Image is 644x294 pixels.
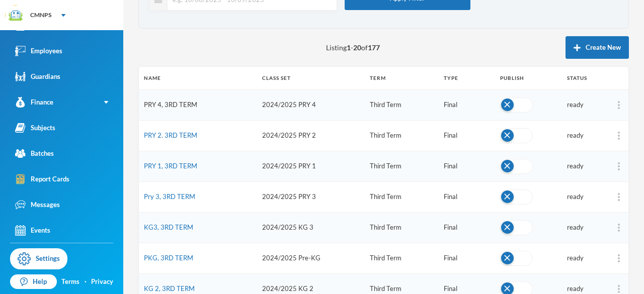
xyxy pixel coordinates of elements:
a: KG 2, 3RD TERM [144,284,195,292]
td: Third Term [365,151,439,181]
td: Final [439,181,495,212]
b: 177 [368,43,380,52]
td: Final [439,120,495,151]
img: ... [618,285,620,293]
div: CMNPS [30,11,51,20]
img: ... [618,254,620,262]
td: ready [562,151,609,181]
button: Create New [566,36,629,59]
td: 2024/2025 KG 3 [257,212,364,243]
th: Status [562,67,609,89]
th: Class Set [257,67,364,89]
td: Third Term [365,89,439,120]
td: Third Term [365,243,439,273]
td: Third Term [365,181,439,212]
div: Batches [15,148,54,159]
td: 2024/2025 PRY 2 [257,120,364,151]
td: ready [562,243,609,273]
td: Final [439,212,495,243]
b: 20 [353,43,361,52]
a: PRY 4, 3RD TERM [144,101,197,109]
td: 2024/2025 PRY 3 [257,181,364,212]
img: ... [618,162,620,170]
th: Name [139,67,257,89]
img: ... [618,132,620,140]
th: Publish [495,67,562,89]
td: 2024/2025 PRY 4 [257,89,364,120]
td: Final [439,243,495,273]
th: Type [439,67,495,89]
div: Finance [15,97,53,108]
a: PKG, 3RD TERM [144,254,193,262]
div: Subjects [15,123,55,133]
div: Events [15,225,50,236]
td: ready [562,181,609,212]
td: ready [562,120,609,151]
td: 2024/2025 Pre-KG [257,243,364,273]
a: Settings [10,248,67,269]
img: ... [618,101,620,109]
a: PRY 2. 3RD TERM [144,131,197,139]
a: Help [10,274,57,289]
a: Terms [61,277,79,287]
a: Privacy [91,277,113,287]
span: Listing - of [326,42,380,53]
div: Messages [15,200,60,210]
div: Guardians [15,71,60,82]
img: ... [618,193,620,201]
a: PRY 1, 3RD TERM [144,162,197,170]
th: Term [365,67,439,89]
div: · [85,277,87,287]
img: ... [618,224,620,232]
td: Third Term [365,212,439,243]
td: Final [439,151,495,181]
td: Third Term [365,120,439,151]
b: 1 [347,43,351,52]
td: ready [562,212,609,243]
td: Final [439,89,495,120]
td: 2024/2025 PRY 1 [257,151,364,181]
div: Report Cards [15,174,69,184]
a: KG3, 3RD TERM [144,223,193,231]
a: Pry 3, 3RD TERM [144,192,195,201]
img: logo [6,6,26,26]
td: ready [562,89,609,120]
div: Employees [15,46,62,56]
